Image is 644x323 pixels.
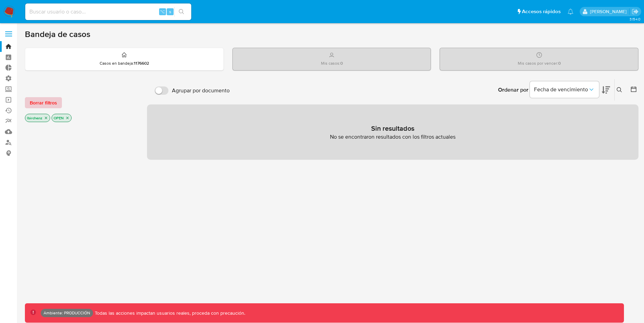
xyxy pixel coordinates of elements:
input: Buscar usuario o caso... [25,7,191,16]
p: Ambiente: PRODUCCIÓN [44,312,90,314]
button: search-icon [174,7,188,17]
span: s [169,8,171,15]
span: Accesos rápidos [522,8,561,15]
a: Notificaciones [568,9,573,15]
p: Todas las acciones impactan usuarios reales, proceda con precaución. [93,310,245,316]
span: ⌥ [160,8,165,15]
p: luis.birchenz@mercadolibre.com [590,8,629,15]
a: Salir [632,8,639,15]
